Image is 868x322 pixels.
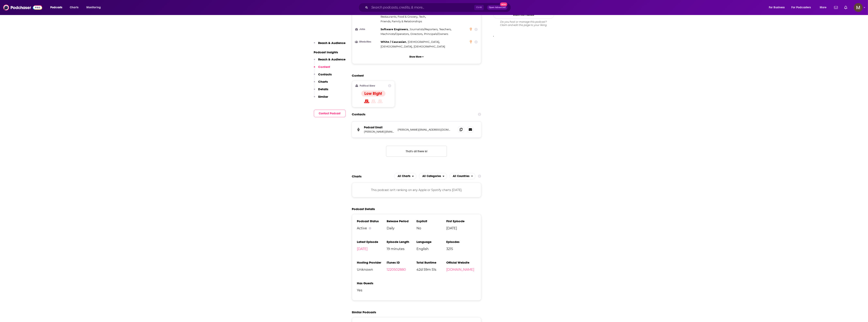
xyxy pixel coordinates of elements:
[446,219,476,223] h3: First Episode
[362,3,515,12] div: Search podcasts, credits, & more...
[381,40,406,43] span: White / Caucasian
[352,74,478,77] h2: Content
[820,5,827,10] span: More
[424,32,448,35] span: Principals/Owners
[387,226,416,230] span: Daily
[357,240,387,244] h3: Latest Episode
[474,5,484,10] span: Ctrl K
[352,310,376,314] h2: Similar Podcasts
[446,226,476,230] span: [DATE]
[769,5,785,10] span: For Business
[314,57,346,65] button: Reach & Audience
[357,247,368,251] a: [DATE]
[381,27,409,32] span: ,
[416,226,446,230] span: No
[419,173,447,179] h2: Categories
[381,14,418,19] span: ,
[387,261,416,264] h3: iTunes ID
[416,247,446,251] span: English
[370,4,474,11] input: Search podcasts, credits, & more...
[419,173,447,179] button: open menu
[381,40,407,44] span: ,
[410,32,422,35] span: Directors
[414,45,445,48] span: [DEMOGRAPHIC_DATA]
[387,247,416,251] span: 19 minutes
[47,4,68,11] button: open menu
[70,5,78,10] span: Charts
[398,128,452,131] p: [PERSON_NAME][EMAIL_ADDRESS][DOMAIN_NAME]
[357,226,387,230] div: Active
[355,28,379,31] h3: Jobs
[416,268,446,272] span: 42d 59m 51s
[386,146,447,157] button: Nothing here.
[439,27,451,32] span: ,
[446,268,474,272] a: [DOMAIN_NAME]
[817,4,832,11] button: open menu
[450,173,476,179] h2: Countries
[67,4,81,11] a: Charts
[314,72,332,80] button: Contacts
[439,28,451,31] span: Teachers
[410,27,438,32] span: ,
[789,4,817,11] button: open menu
[422,175,441,178] span: All Categories
[314,50,346,54] p: Podcast Insights
[381,28,408,31] span: Software Engineers
[355,41,379,43] h3: Ethnicities
[364,130,395,133] p: [PERSON_NAME][EMAIL_ADDRESS][DOMAIN_NAME]
[357,288,387,292] span: Yes
[854,3,863,12] span: Logged in as miabeaumont.personal
[318,72,332,76] p: Contacts
[408,40,439,43] span: [DEMOGRAPHIC_DATA]
[416,261,446,264] h3: Total Runtime
[446,247,476,251] span: 3215
[318,80,328,84] p: Charts
[3,4,42,11] img: Podchaser - Follow, Share and Rate Podcasts
[357,219,387,223] h3: Podcast Status
[318,41,346,45] p: Reach & Audience
[394,173,416,179] button: open menu
[357,261,387,264] h3: Hosting Provider
[854,3,863,12] button: Show profile menu
[381,45,412,48] span: [DEMOGRAPHIC_DATA]
[314,110,346,117] button: Contact Podcast
[766,4,790,11] button: open menu
[365,91,382,96] h4: Low Right
[453,175,470,178] span: All Countries
[352,183,481,197] div: This podcast isn't ranking on any Apple or Spotify charts [DATE].
[416,240,446,244] h3: Language
[493,20,554,24] span: Do you host or manage this podcast?
[381,32,410,36] span: ,
[416,219,446,223] h3: Explicit
[854,3,863,12] img: User Profile
[446,240,476,244] h3: Episodes
[387,219,416,223] h3: Release Period
[410,32,423,36] span: ,
[833,4,839,11] a: Show notifications dropdown
[314,41,346,48] button: Reach & Audience
[352,111,366,118] h2: Contacts
[381,44,413,49] span: ,
[352,207,375,211] h2: Podcast Details
[314,87,328,95] button: Details
[314,65,330,72] button: Content
[487,5,507,10] button: Open AdvancedNew
[352,174,362,178] h2: Charts
[410,28,438,31] span: Journalists/Reporters
[364,126,395,129] p: Podcast Email
[357,281,387,285] h3: Has Guests
[314,95,328,102] button: Similar
[84,4,106,11] button: open menu
[318,65,330,69] p: Content
[419,14,426,19] span: ,
[318,57,346,61] p: Reach & Audience
[408,40,440,44] span: ,
[355,53,478,60] button: Show More
[398,175,410,178] span: All Charts
[792,5,811,10] span: For Podcasters
[381,20,422,23] span: Friends, Family & Relationships
[409,55,422,58] p: Show More
[381,32,409,35] span: Machinists/Operators
[446,261,476,264] h3: Official Website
